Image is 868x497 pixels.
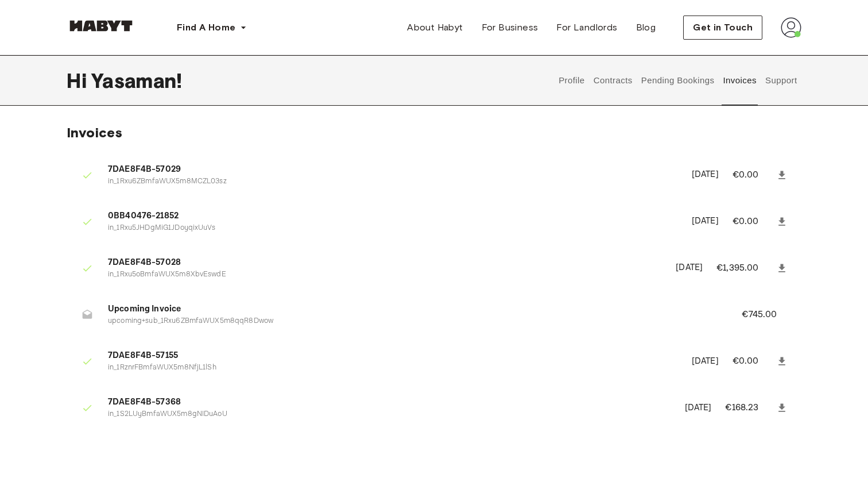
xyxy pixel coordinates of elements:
p: €168.23 [725,401,774,415]
span: 0BB40476-21852 [108,210,678,223]
span: Find A Home [177,21,235,34]
span: 7DAE8F4B-57368 [108,396,671,409]
p: in_1S2LUyBmfaWUX5m8gNIDuAoU [108,409,671,420]
span: About Habyt [407,21,463,34]
p: [DATE] [676,261,703,275]
span: Hi [67,68,91,93]
button: Profile [557,55,587,106]
a: About Habyt [398,16,472,39]
p: [DATE] [685,402,712,415]
p: [DATE] [692,168,719,182]
p: in_1Rxu5JHDgMiG1JDoyqixUuVs [108,223,678,234]
button: Contracts [592,55,634,106]
img: Habyt [67,20,135,32]
p: €1,395.00 [716,261,774,275]
span: 7DAE8F4B-57029 [108,163,678,176]
p: €745.00 [742,308,792,322]
span: For Landlords [556,21,617,34]
button: Find A Home [168,16,256,39]
span: Invoices [67,124,122,141]
a: Blog [627,16,665,39]
span: Blog [636,21,656,34]
button: Support [764,55,799,106]
p: €0.00 [733,168,774,182]
p: in_1Rxu6ZBmfaWUX5m8MCZL03sz [108,176,678,187]
span: 7DAE8F4B-57155 [108,349,678,363]
div: user profile tabs [555,55,801,106]
span: 7DAE8F4B-57028 [108,256,662,269]
p: €0.00 [733,355,774,368]
p: in_1RznrFBmfaWUX5m8NfjL1lSh [108,363,678,373]
span: Get in Touch [693,21,753,34]
a: For Business [472,16,548,39]
button: Get in Touch [683,16,762,40]
img: avatar [781,17,801,38]
p: €0.00 [733,215,774,229]
a: For Landlords [547,16,626,39]
p: [DATE] [692,215,719,228]
p: in_1Rxu5oBmfaWUX5m8XbvEswdE [108,269,662,280]
button: Invoices [722,55,758,106]
p: upcoming+sub_1Rxu6ZBmfaWUX5m8qqR8Dwow [108,316,714,327]
span: For Business [482,21,538,34]
span: Yasaman ! [91,68,182,93]
button: Pending Bookings [640,55,716,106]
span: Upcoming Invoice [108,303,714,316]
p: [DATE] [692,355,719,368]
